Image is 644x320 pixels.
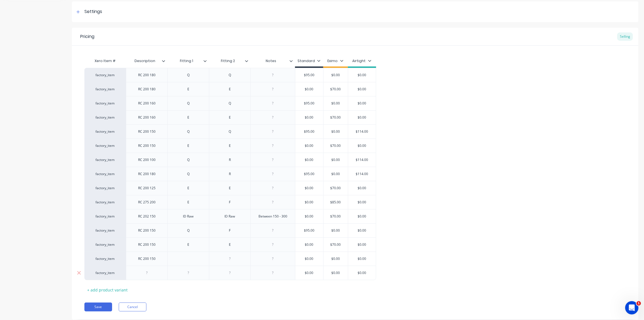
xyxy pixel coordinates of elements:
[133,128,161,135] div: RC 200 150
[126,54,164,68] div: Description
[167,55,209,66] div: Fitting 1
[348,209,376,223] div: $0.00
[84,266,376,280] div: factory_item$0.00$0.00$0.00
[175,170,202,178] div: Q
[84,223,376,237] div: factory_itemRC 200 150QF$95.00$0.00$0.00
[216,199,244,206] div: F
[348,153,376,167] div: $114.00
[348,167,376,181] div: $114.00
[322,68,350,82] div: $0.00
[209,55,250,66] div: Fitting 2
[133,227,161,234] div: RC 200 150
[295,96,323,110] div: $95.00
[348,82,376,96] div: $0.00
[295,153,323,167] div: $0.00
[322,181,350,195] div: $70.00
[295,167,323,181] div: $95.00
[216,86,244,93] div: E
[348,96,376,110] div: $0.00
[175,100,202,107] div: Q
[348,238,376,252] div: $0.00
[90,214,120,219] div: factory_item
[348,266,376,280] div: $0.00
[90,157,120,162] div: factory_item
[322,195,350,209] div: $85.00
[90,143,120,148] div: factory_item
[175,142,202,149] div: E
[133,241,161,248] div: RC 200 150
[90,270,120,275] div: factory_item
[637,301,641,306] span: 1
[167,54,206,68] div: Fitting 1
[322,139,350,153] div: $70.00
[295,68,323,82] div: $95.00
[175,86,202,93] div: E
[322,82,350,96] div: $70.00
[133,255,161,262] div: RC 200 150
[84,167,376,181] div: factory_itemRC 200 180QR$95.00$0.00$114.00
[322,266,350,280] div: $0.00
[175,114,202,121] div: E
[84,252,376,266] div: factory_itemRC 200 150$0.00$0.00$0.00
[209,54,247,68] div: Fitting 2
[322,224,350,237] div: $0.00
[254,213,292,220] div: Between 150 - 300
[84,237,376,252] div: factory_itemRC 200 150EE$0.00$70.00$0.00
[295,181,323,195] div: $0.00
[216,213,244,220] div: ID Raw
[133,71,161,79] div: RC 200 180
[216,114,244,121] div: E
[348,125,376,139] div: $114.00
[175,156,202,163] div: Q
[84,8,102,15] div: Settings
[295,266,323,280] div: $0.00
[295,139,323,153] div: $0.00
[175,71,202,79] div: Q
[175,128,202,135] div: Q
[119,303,146,311] button: Cancel
[90,256,120,261] div: factory_item
[84,303,112,311] button: Save
[295,252,323,266] div: $0.00
[90,242,120,247] div: factory_item
[133,142,161,149] div: RC 200 150
[322,96,350,110] div: $0.00
[625,301,638,314] iframe: Intercom live chat
[295,82,323,96] div: $0.00
[90,73,120,78] div: factory_item
[84,124,376,139] div: factory_itemRC 200 150QQ$95.00$0.00$114.00
[84,181,376,195] div: factory_itemRC 200 125EE$0.00$70.00$0.00
[295,238,323,252] div: $0.00
[84,96,376,110] div: factory_itemRC 200 160QQ$95.00$0.00$0.00
[298,58,320,63] div: Standard
[84,82,376,96] div: factory_itemRC 200 180EE$0.00$70.00$0.00
[175,227,202,234] div: Q
[216,142,244,149] div: E
[322,238,350,252] div: $70.00
[322,111,350,124] div: $70.00
[133,100,161,107] div: RC 200 160
[322,167,350,181] div: $0.00
[84,110,376,124] div: factory_itemRC 200 160EE$0.00$70.00$0.00
[348,252,376,266] div: $0.00
[322,252,350,266] div: $0.00
[348,68,376,82] div: $0.00
[348,224,376,237] div: $0.00
[90,186,120,191] div: factory_item
[216,128,244,135] div: Q
[90,228,120,233] div: factory_item
[84,68,376,82] div: factory_itemRC 200 180QQ$95.00$0.00$0.00
[348,139,376,153] div: $0.00
[84,195,376,209] div: factory_itemRC 275 200EF$0.00$85.00$0.00
[295,209,323,223] div: $0.00
[90,87,120,92] div: factory_item
[126,55,167,66] div: Description
[90,200,120,205] div: factory_item
[250,54,292,68] div: Notes
[216,185,244,192] div: E
[216,241,244,248] div: E
[84,209,376,223] div: factory_itemRC 202 150ID RawID RawBetween 150 - 300$0.00$70.00$0.00
[216,156,244,163] div: R
[133,86,161,93] div: RC 200 180
[90,129,120,134] div: factory_item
